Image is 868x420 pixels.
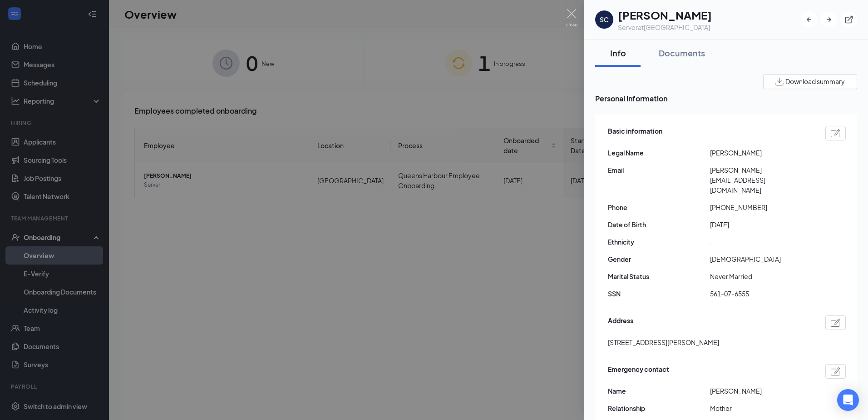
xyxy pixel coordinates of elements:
span: Emergency contact [608,364,669,379]
span: [PERSON_NAME] [710,386,812,396]
span: Personal information [595,93,857,104]
span: Never Married [710,271,812,281]
button: ArrowRight [821,11,837,28]
span: Phone [608,202,710,212]
span: [DATE] [710,220,812,230]
span: [STREET_ADDRESS][PERSON_NAME] [608,337,719,347]
span: Email [608,165,710,175]
div: Server at [GEOGRAPHIC_DATA] [618,23,712,32]
div: SC [600,15,609,24]
span: Basic information [608,126,662,140]
span: Address [608,315,633,330]
span: 561-07-6555 [710,289,812,299]
div: Info [604,47,631,59]
div: Documents [659,47,705,59]
span: Relationship [608,403,710,413]
span: Marital Status [608,271,710,281]
h1: [PERSON_NAME] [618,7,712,23]
span: SSN [608,289,710,299]
span: Legal Name [608,148,710,158]
span: Date of Birth [608,220,710,230]
div: Open Intercom Messenger [837,389,859,411]
svg: ExternalLink [844,15,853,24]
span: [PERSON_NAME] [710,148,812,158]
button: ExternalLink [841,11,857,28]
span: Mother [710,403,812,413]
span: Ethnicity [608,237,710,247]
svg: ArrowLeftNew [804,15,814,24]
span: Gender [608,254,710,264]
button: Download summary [763,74,857,89]
span: Name [608,386,710,396]
span: Download summary [785,77,845,86]
svg: ArrowRight [824,15,833,24]
span: [PHONE_NUMBER] [710,202,812,212]
span: - [710,237,812,247]
span: [PERSON_NAME][EMAIL_ADDRESS][DOMAIN_NAME] [710,165,812,195]
button: ArrowLeftNew [801,11,817,28]
span: [DEMOGRAPHIC_DATA] [710,254,812,264]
